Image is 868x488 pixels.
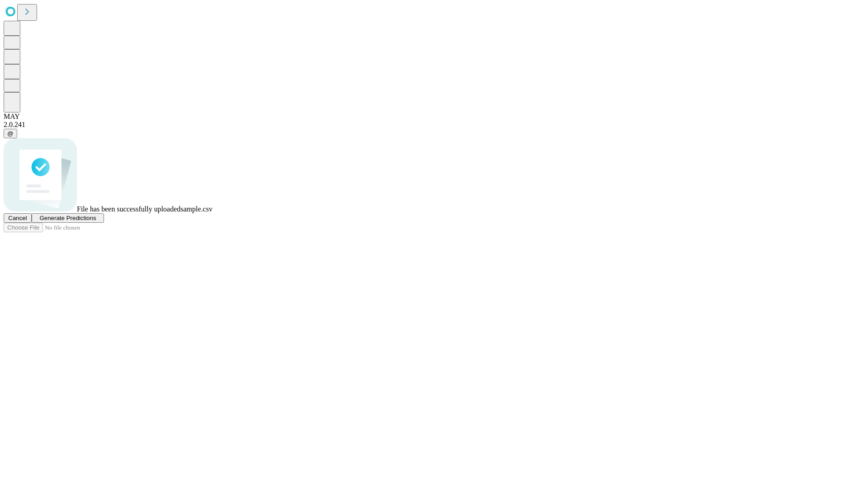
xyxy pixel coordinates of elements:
div: 2.0.241 [4,121,864,129]
span: Cancel [8,215,27,221]
span: sample.csv [180,205,212,213]
button: @ [4,129,17,138]
button: Generate Predictions [32,213,104,223]
span: @ [7,130,14,137]
button: Cancel [4,213,32,223]
span: Generate Predictions [39,215,96,221]
div: MAY [4,113,864,121]
span: File has been successfully uploaded [77,205,180,213]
